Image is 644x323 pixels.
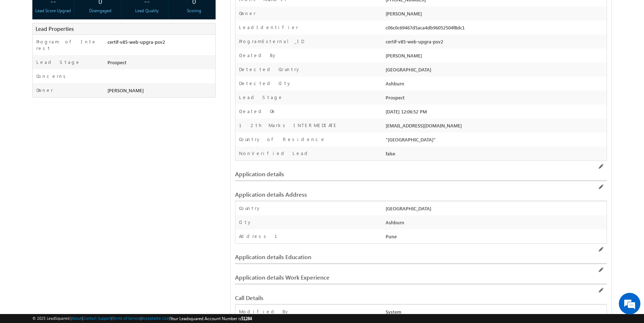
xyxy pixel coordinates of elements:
[386,10,422,17] span: [PERSON_NAME]
[98,221,130,231] em: Start Chat
[239,38,304,45] label: ProgramExternal_ID
[142,316,169,320] a: Acceptable Use
[235,171,480,177] div: Application details
[36,59,80,65] label: Lead Stage
[72,316,82,320] a: About
[36,73,68,79] label: Concerns
[239,136,326,142] label: Country of Residence
[235,295,480,301] div: Call Details
[107,87,144,93] span: [PERSON_NAME]
[106,59,215,69] div: Prospect
[83,316,111,320] a: Contact Support
[241,316,252,321] span: 51284
[384,38,607,48] div: certif-v85-web-upgra-psv2
[384,66,607,76] div: [GEOGRAPHIC_DATA]
[118,4,135,21] div: Minimize live chat window
[81,8,119,14] div: Disengaged
[170,316,252,321] span: Your Leadsquared Account Number is
[36,38,99,51] label: Program of Interest
[239,122,337,128] label: 12th Marks INTERMEDIATE
[384,308,607,318] div: System
[112,316,141,320] a: Terms of Service
[239,233,286,239] label: Address 1
[384,24,607,34] div: c06c0c69467d5aca4db96052504f8dc1
[175,8,213,14] div: Scoring
[12,38,30,47] img: d_60004797649_company_0_60004797649
[239,219,252,225] label: City
[36,87,53,93] label: Owner
[235,254,480,260] div: Application details Education
[34,8,73,14] div: Lead Score Upgrad
[128,8,166,14] div: Lead Quality
[9,66,131,215] textarea: Type your message and hit 'Enter'
[106,38,215,48] div: certif-v85-web-upgra-psv2
[239,10,256,17] label: Owner
[239,66,301,72] label: Detected Country
[239,94,283,100] label: Lead Stage
[384,52,607,62] div: [PERSON_NAME]
[239,308,290,315] label: Modified By
[384,136,607,146] div: "[GEOGRAPHIC_DATA]"
[384,108,607,118] div: [DATE] 12:06:52 PM
[239,80,292,86] label: Detected City
[32,315,252,322] span: © 2025 LeadSquared | | | | |
[36,25,74,32] span: Lead Properties
[235,191,480,198] div: Application details Address
[384,233,607,243] div: Pune
[384,219,607,229] div: Ashburn
[239,150,310,156] label: NonVerified Lead
[384,80,607,90] div: Ashburn
[37,38,121,47] div: Chat with us now
[239,205,261,211] label: Country
[239,24,298,31] label: LeadIdentifier
[384,150,607,160] div: false
[239,108,276,114] label: Created On
[384,94,607,104] div: Prospect
[239,52,277,58] label: Created By
[235,274,480,281] div: Application details Work Experience
[384,205,607,215] div: [GEOGRAPHIC_DATA]
[384,122,607,132] div: [EMAIL_ADDRESS][DOMAIN_NAME]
